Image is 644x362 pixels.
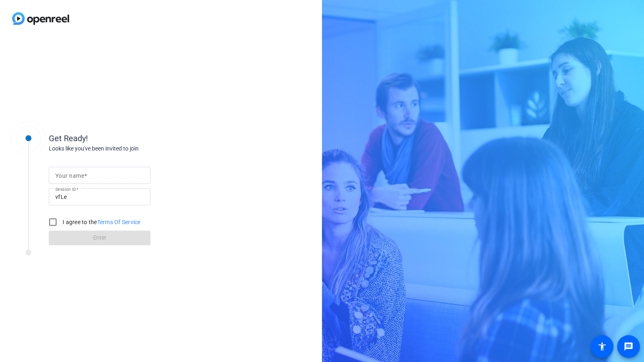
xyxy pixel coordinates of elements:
a: Terms Of Service [97,219,141,225]
div: Looks like you've been invited to join [49,144,211,153]
label: I agree to the [61,218,141,226]
mat-label: Your name [55,172,84,179]
mat-icon: accessibility [597,342,607,351]
div: Get Ready! [49,132,211,144]
mat-label: Session ID [55,187,76,192]
mat-icon: message [624,342,633,351]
